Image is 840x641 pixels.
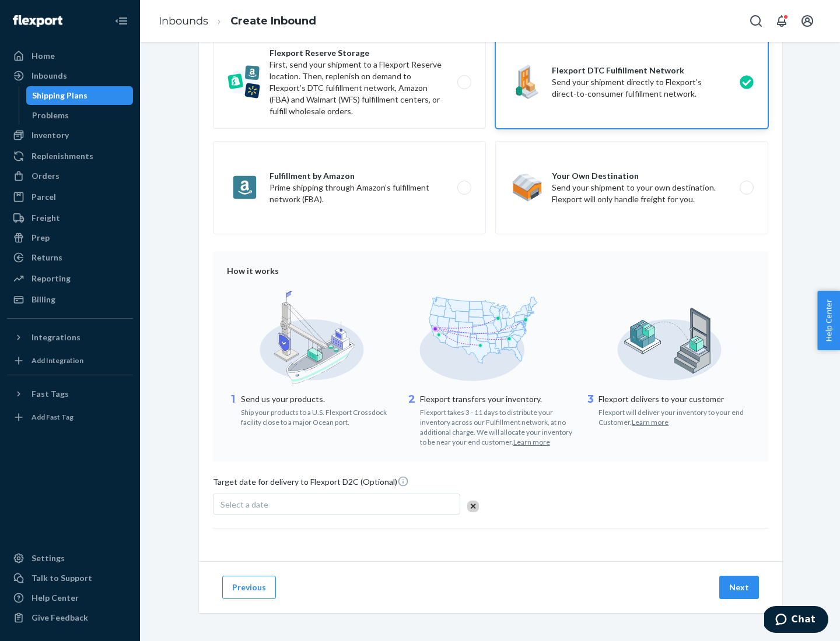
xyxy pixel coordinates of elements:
img: Flexport logo [13,15,62,27]
div: Talk to Support [32,572,92,584]
button: Integrations [7,328,133,347]
div: Replenishments [32,150,93,162]
div: Home [32,50,55,62]
a: Inventory [7,126,133,145]
button: Learn more [632,417,668,427]
button: Close Navigation [110,9,133,33]
a: Orders [7,167,133,185]
p: Send us your products. [241,393,397,405]
iframe: Opens a widget where you can chat to one of our agents [764,606,828,635]
a: Reporting [7,269,133,288]
button: Fast Tags [7,385,133,403]
div: Returns [32,252,62,263]
span: Target date for delivery to Flexport D2C (Optional) [213,476,409,492]
button: Open Search Box [744,9,768,33]
a: Freight [7,209,133,227]
div: Reporting [32,273,71,284]
a: Parcel [7,188,133,206]
div: Flexport will deliver your inventory to your end Customer. [598,405,754,427]
div: 1 [227,392,239,427]
p: Flexport delivers to your customer [598,393,754,405]
a: Inbounds [159,15,208,27]
button: Learn more [513,437,550,447]
button: Open account menu [796,9,819,33]
div: Give Feedback [32,612,88,624]
p: Flexport transfers your inventory. [420,393,576,405]
div: Fast Tags [32,388,69,400]
div: Inventory [32,129,69,141]
div: Shipping Plans [32,90,87,101]
div: Billing [32,294,55,305]
a: Inbounds [7,66,133,85]
div: Add Integration [32,355,83,365]
div: Integrations [32,332,80,343]
a: Prep [7,228,133,247]
div: 3 [584,392,596,427]
button: Next [719,576,759,599]
div: Flexport takes 3 - 11 days to distribute your inventory across our Fulfillment network, at no add... [420,405,576,448]
div: Orders [32,170,60,182]
span: Select a date [220,499,268,509]
a: Add Integration [7,351,133,370]
div: Parcel [32,191,56,203]
button: Open notifications [770,9,793,33]
div: Freight [32,212,60,224]
a: Settings [7,549,133,568]
div: How it works [227,265,754,277]
div: Prep [32,232,50,244]
div: Settings [32,552,65,564]
button: Give Feedback [7,608,133,627]
a: Problems [26,106,134,125]
div: 2 [406,392,418,448]
button: Talk to Support [7,569,133,587]
div: Help Center [32,592,79,604]
a: Shipping Plans [26,86,134,105]
div: Ship your products to a U.S. Flexport Crossdock facility close to a major Ocean port. [241,405,397,427]
a: Help Center [7,589,133,607]
button: Previous [222,576,276,599]
a: Add Fast Tag [7,408,133,427]
div: Problems [32,110,69,121]
a: Replenishments [7,147,133,165]
div: Inbounds [32,70,67,82]
div: Add Fast Tag [32,412,73,422]
a: Home [7,47,133,65]
ol: breadcrumbs [149,4,325,38]
button: Help Center [817,291,840,350]
a: Billing [7,290,133,309]
a: Create Inbound [230,15,316,27]
a: Returns [7,248,133,267]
